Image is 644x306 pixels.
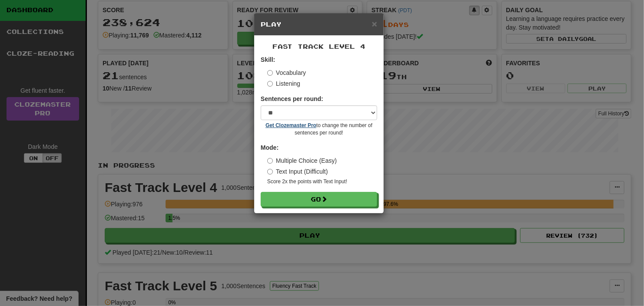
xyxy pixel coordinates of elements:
input: Multiple Choice (Easy) [267,158,273,164]
label: Listening [267,79,300,88]
label: Multiple Choice (Easy) [267,156,337,165]
small: to change the number of sentences per round! [261,122,377,137]
button: Go [261,192,377,207]
a: Get Clozemaster Pro [266,122,316,128]
button: Close [372,19,377,28]
input: Text Input (Difficult) [267,169,273,175]
strong: Skill: [261,56,275,63]
input: Vocabulary [267,70,273,76]
small: Score 2x the points with Text Input ! [267,178,377,185]
label: Text Input (Difficult) [267,167,328,176]
input: Listening [267,81,273,87]
label: Vocabulary [267,68,306,77]
span: × [372,19,377,29]
strong: Mode: [261,144,279,151]
h5: Play [261,20,377,29]
label: Sentences per round: [261,94,323,103]
span: Fast Track Level 4 [272,43,365,50]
